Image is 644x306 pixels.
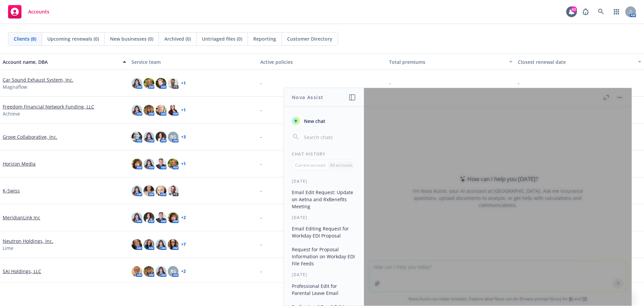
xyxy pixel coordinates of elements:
span: New businesses (0) [110,35,153,42]
div: Chat History [284,151,364,157]
span: Reporting [253,35,276,42]
img: photo [144,185,154,196]
img: photo [144,159,154,169]
span: - [260,133,262,140]
span: Accounts [28,9,49,14]
button: Request for Proposal Information on Workday EDI File Feeds [289,244,359,269]
button: Active policies [258,54,386,70]
a: Grove Collaborative, Inc. [3,133,57,140]
img: photo [131,105,142,116]
h1: Nova Assist [292,94,323,101]
img: photo [156,266,166,277]
img: photo [156,132,166,142]
img: photo [131,132,142,142]
span: RS [170,268,176,275]
img: photo [144,212,154,223]
img: photo [144,132,154,142]
div: [DATE] [284,272,364,277]
a: + 7 [181,243,186,247]
a: + 1 [181,108,186,112]
p: Current account [295,162,325,168]
img: photo [168,105,178,116]
img: photo [144,105,154,116]
img: photo [131,78,142,89]
a: + 3 [181,135,186,139]
img: photo [131,239,142,250]
div: [DATE] [284,215,364,220]
div: Total premiums [389,58,505,65]
div: Closest renewal date [518,58,634,65]
span: - [260,80,262,87]
img: photo [156,239,166,250]
span: - [260,268,262,275]
button: Service team [129,54,258,70]
img: photo [168,159,178,169]
div: Service team [131,58,255,65]
img: photo [156,105,166,116]
p: All accounts [330,162,353,168]
a: SAI Holdings, LLC [3,268,41,275]
a: MeridianLink Inc [3,214,40,221]
button: Professional Edit for Parental Leave Email [289,280,359,299]
a: K-Swiss [3,187,20,194]
span: Upcoming renewals (0) [47,35,99,42]
img: photo [144,266,154,277]
img: photo [168,185,178,196]
a: + 1 [181,162,186,166]
button: New chat [289,115,359,127]
span: Clients (8) [14,35,36,42]
a: Horizon Media [3,160,36,167]
div: Active policies [260,58,384,65]
button: Email Edit Request: Update on Aetna and RxBenefits Meeting [289,187,359,212]
img: photo [156,78,166,89]
img: photo [131,212,142,223]
img: photo [131,159,142,169]
div: 63 [571,6,577,12]
img: photo [156,185,166,196]
a: Report a Bug [579,5,592,18]
button: Closest renewal date [515,54,644,70]
img: photo [156,159,166,169]
a: Search [594,5,608,18]
span: - [518,80,520,87]
a: Freedom Financial Network Funding, LLC [3,103,94,110]
span: Archived (0) [164,35,191,42]
span: Untriaged files (0) [202,35,242,42]
a: + 2 [181,269,186,273]
a: Accounts [5,2,52,21]
img: photo [144,78,154,89]
input: Search chats [303,132,356,142]
span: Customer Directory [287,35,332,42]
div: Account name, DBA [3,58,119,65]
span: - [260,214,262,221]
a: + 1 [181,81,186,85]
span: Achieve [3,110,20,117]
span: Lime [3,245,13,252]
a: Switch app [610,5,623,18]
img: photo [168,239,178,250]
span: - [260,241,262,248]
img: photo [168,212,178,223]
img: photo [131,185,142,196]
span: Magnaflow [3,83,27,90]
button: Total premiums [386,54,515,70]
img: photo [168,78,178,89]
a: + 2 [181,216,186,220]
span: - [260,187,262,194]
img: photo [144,239,154,250]
span: New chat [303,118,325,125]
img: photo [131,266,142,277]
a: Car Sound Exhaust System, Inc. [3,76,73,83]
a: Neutron Holdings, Inc. [3,237,53,245]
span: - [389,80,391,87]
span: - [260,106,262,114]
div: [DATE] [284,178,364,184]
span: RS [170,133,176,140]
img: photo [156,212,166,223]
button: Email Editing Request for Workday EDI Proposal [289,223,359,241]
span: - [260,160,262,167]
